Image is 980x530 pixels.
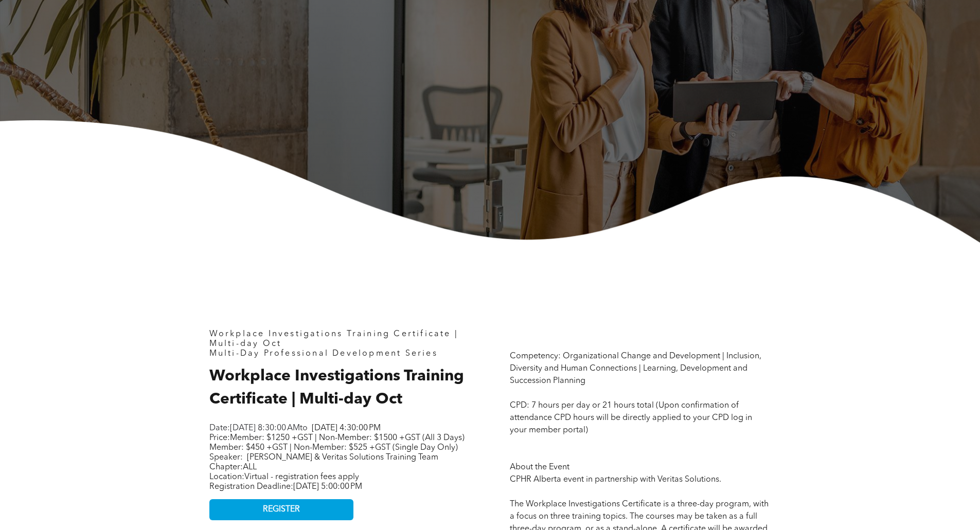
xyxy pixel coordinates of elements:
a: REGISTER [209,499,353,520]
span: Workplace Investigations Training Certificate | Multi-day Oct [209,369,464,407]
span: Workplace Investigations Training Certificate | Multi-day Oct [209,330,458,348]
span: Multi-Day Professional Development Series [209,350,438,358]
span: REGISTER [263,505,300,515]
span: Location: Registration Deadline: [209,473,362,491]
span: Price: [209,434,465,452]
span: Chapter: [209,463,257,471]
span: [DATE] 5:00:00 PM [293,483,362,491]
span: [DATE] 4:30:00 PM [312,424,381,432]
span: Member: $1250 +GST | Non-Member: $1500 +GST (All 3 Days) Member: $450 +GST | Non-Member: $525 +GS... [209,434,465,452]
span: Virtual - registration fees apply [244,473,359,481]
span: [DATE] 8:30:00 AM [230,424,300,432]
span: ALL [243,463,257,471]
span: Date: to [209,424,308,432]
span: Speaker: [209,453,243,462]
span: [PERSON_NAME] & Veritas Solutions Training Team [247,453,438,462]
